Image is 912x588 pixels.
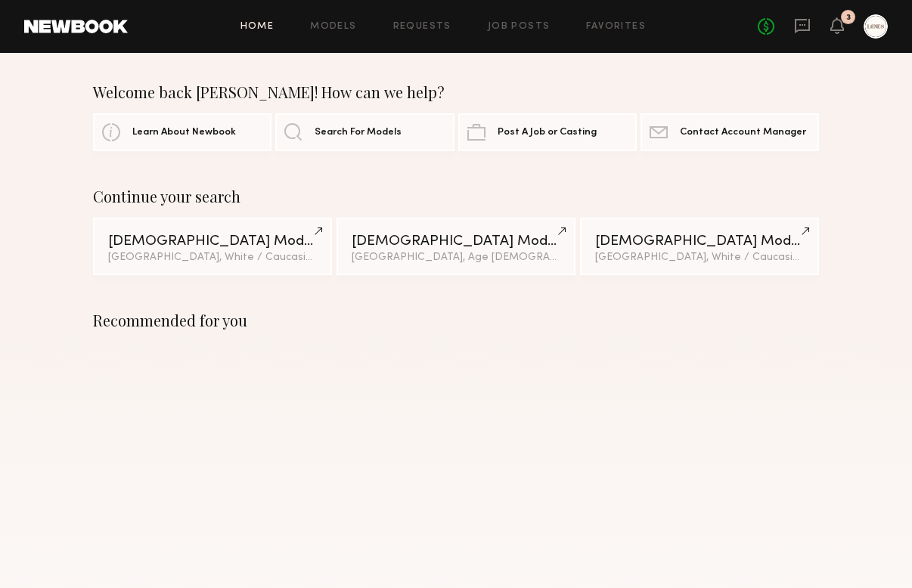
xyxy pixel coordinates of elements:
div: Welcome back [PERSON_NAME]! How can we help? [93,83,819,101]
a: Home [240,22,275,32]
div: [DEMOGRAPHIC_DATA] Models [108,234,317,249]
span: Contact Account Manager [680,128,806,138]
a: Models [310,22,356,32]
div: [GEOGRAPHIC_DATA], White / Caucasian [595,252,804,263]
a: Search For Models [275,113,454,151]
a: Requests [393,22,451,32]
div: 3 [846,14,851,22]
span: Post A Job or Casting [498,128,597,138]
span: Search For Models [315,128,402,138]
div: [GEOGRAPHIC_DATA], Age [DEMOGRAPHIC_DATA] y.o. [352,252,560,263]
a: Learn About Newbook [93,113,271,151]
div: [DEMOGRAPHIC_DATA] Models [595,234,804,249]
a: Favorites [586,22,646,32]
a: [DEMOGRAPHIC_DATA] Models[GEOGRAPHIC_DATA], White / Caucasian [580,218,819,275]
span: Learn About Newbook [132,128,236,138]
div: [DEMOGRAPHIC_DATA] Models [352,234,560,249]
div: Continue your search [93,187,819,206]
a: Job Posts [488,22,551,32]
a: Contact Account Manager [641,113,819,151]
a: Post A Job or Casting [458,113,637,151]
div: [GEOGRAPHIC_DATA], White / Caucasian [108,252,317,263]
a: [DEMOGRAPHIC_DATA] Models[GEOGRAPHIC_DATA], Age [DEMOGRAPHIC_DATA] y.o. [337,218,575,275]
a: [DEMOGRAPHIC_DATA] Models[GEOGRAPHIC_DATA], White / Caucasian [93,218,332,275]
div: Recommended for you [93,311,819,330]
